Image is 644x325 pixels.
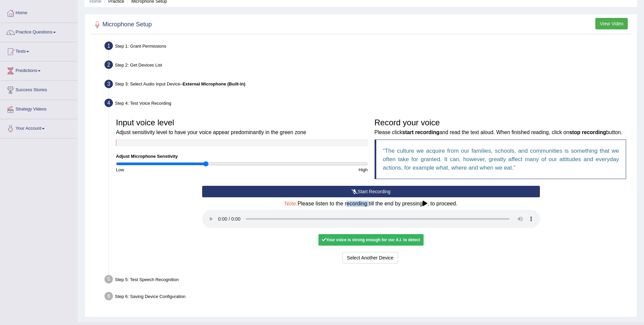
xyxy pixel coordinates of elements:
[101,273,634,288] div: Step 5: Test Speech Recognition
[285,201,297,206] span: Note:
[0,81,77,98] a: Success Stories
[202,186,540,197] button: Start Recording
[101,58,634,73] div: Step 2: Get Devices List
[0,4,77,21] a: Home
[116,118,368,136] h3: Input voice level
[402,129,439,135] b: start recording
[101,78,634,93] div: Step 3: Select Audio Input Device
[375,118,626,136] h3: Record your voice
[0,23,77,40] a: Practice Questions
[92,20,152,30] h2: Microphone Setup
[183,81,245,86] b: External Microphone (Built-in)
[0,100,77,117] a: Strategy Videos
[116,153,178,159] label: Adjust Microphone Senstivity
[180,81,245,86] span: –
[101,290,634,305] div: Step 6: Saving Device Configuration
[116,129,306,135] small: Adjust sensitivity level to have your voice appear predominantly in the green zone
[0,119,77,136] a: Your Account
[113,167,242,173] div: Low
[595,18,628,29] button: View Video
[0,42,77,59] a: Tests
[342,252,398,264] button: Select Another Device
[202,201,540,207] h4: Please listen to the recording till the end by pressing , to proceed.
[0,61,77,78] a: Predictions
[101,97,634,111] div: Step 4: Test Voice Recording
[383,148,619,171] q: The culture we acquire from our families, schools, and communities is something that we often tak...
[375,129,622,135] small: Please click and read the text aloud. When finished reading, click on button.
[242,167,371,173] div: High
[318,234,423,246] div: Your voice is strong enough for our A.I. to detect
[101,40,634,54] div: Step 1: Grant Permissions
[569,129,606,135] b: stop recording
